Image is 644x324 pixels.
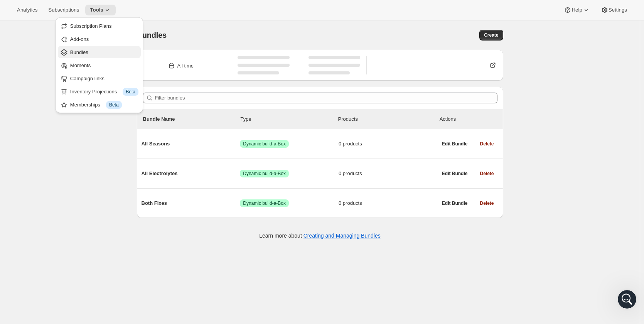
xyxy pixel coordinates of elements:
[339,170,437,177] span: 0 products
[243,170,286,177] span: Dynamic build-a-Box
[475,168,498,179] button: Delete
[6,71,148,94] div: Brooke says…
[70,36,89,42] span: Add-ons
[70,49,88,55] span: Bundles
[37,246,43,253] button: Upload attachment
[6,147,148,307] div: Fin says…
[103,176,109,182] a: Source reference 117098158:
[18,205,142,219] li: Create a new snippet called in your theme editor
[142,170,240,177] span: All Electrolytes
[442,141,468,147] span: Edit Bundle
[6,94,148,117] div: Fin says…
[70,88,138,96] div: Inventory Projections
[479,30,503,40] button: Create
[7,230,148,243] textarea: Message…
[243,141,286,147] span: Dynamic build-a-Box
[123,71,148,88] div: hello
[142,199,240,207] span: Both Fixes
[126,89,135,95] span: Beta
[437,198,472,209] button: Edit Bundle
[90,7,103,13] span: Tools
[70,101,138,109] div: Memberships
[142,140,240,148] span: All Seasons
[6,94,34,111] div: Hello!
[6,61,148,71] div: [DATE]
[12,5,42,15] button: Analytics
[132,243,145,256] button: Send a message…
[442,200,468,206] span: Edit Bundle
[12,246,18,253] button: Emoji picker
[129,76,142,83] div: hello
[572,7,582,13] span: Help
[85,5,116,15] button: Tools
[303,233,381,239] a: Creating and Managing Bundles
[58,85,141,98] button: Inventory Projections
[70,23,112,29] span: Subscription Plans
[17,7,37,13] span: Analytics
[34,121,142,137] div: Can we add bundle UI on product page?
[143,115,241,123] p: Bundle Name
[58,72,141,84] button: Campaign links
[475,138,498,149] button: Delete
[442,170,468,177] span: Edit Bundle
[37,4,88,10] h1: [PERSON_NAME]
[49,246,55,253] button: Start recording
[339,140,437,148] span: 0 products
[338,115,436,123] div: Products
[12,99,28,106] div: Hello!
[44,5,84,15] button: Subscriptions
[339,199,437,207] span: 0 products
[6,147,148,307] div: Yes, you can add bundle UI to your product page. Our app automatically detects your "Add to Cart"...
[12,186,142,201] div: For subscription plans, you'll need to add custom code to display the plan selector:
[437,138,472,149] button: Edit Bundle
[37,10,75,17] p: Active 10h ago
[48,7,79,13] span: Subscriptions
[259,232,380,240] p: Learn more about
[24,246,30,253] button: Gif picker
[559,5,594,15] button: Help
[596,5,632,15] button: Settings
[58,20,141,32] button: Subscription Plans
[241,115,338,123] div: Type
[58,46,141,58] button: Bundles
[70,62,91,68] span: Moments
[440,115,497,123] div: Actions
[70,76,105,81] span: Campaign links
[58,98,141,111] button: Memberships
[28,117,148,141] div: Can we add bundle UI on product page?
[137,31,167,39] span: Bundles
[6,117,148,147] div: Brooke says…
[437,168,472,179] button: Edit Bundle
[480,141,494,147] span: Delete
[109,102,119,108] span: Beta
[480,170,494,177] span: Delete
[480,200,494,206] span: Delete
[58,59,141,71] button: Moments
[12,152,142,182] div: Yes, you can add bundle UI to your product page. Our app automatically detects your "Add to Cart"...
[135,3,149,17] div: Close
[58,33,141,45] button: Add-ons
[5,3,20,18] button: go back
[121,3,135,18] button: Home
[475,198,498,209] button: Delete
[177,62,194,70] div: All time
[18,222,141,235] code: renderInsideSel: "#subs-plan-wrapper"
[18,221,142,236] li: Add the custom code with
[243,200,286,206] span: Dynamic build-a-Box
[22,4,34,17] img: Profile image for Brian
[484,32,498,38] span: Create
[155,93,497,103] input: Filter bundles
[618,290,636,309] iframe: Intercom live chat
[609,7,627,13] span: Settings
